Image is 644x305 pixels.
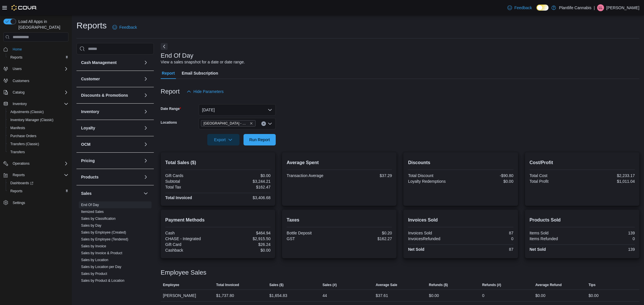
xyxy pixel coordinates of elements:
button: Home [1,45,71,53]
div: Gift Cards [165,173,217,178]
div: Bottle Deposit [287,231,338,235]
p: Plantlife Cannabis [559,4,591,11]
h3: Sales [81,191,92,196]
span: Settings [10,199,68,206]
div: Total Profit [530,179,581,184]
span: Export [211,134,236,145]
div: 0 [462,236,513,241]
button: Transfers (Classic) [6,140,71,148]
span: Sales by Product [81,271,107,276]
button: OCM [142,141,149,148]
span: Dashboards [8,180,68,187]
button: Pricing [142,157,149,164]
div: Total Tax [165,185,217,189]
a: Home [10,46,24,53]
div: CHASE - Integrated [165,236,217,241]
span: Employee [163,283,179,287]
span: Home [10,46,68,53]
button: Adjustments (Classic) [6,108,71,116]
div: 87 [462,231,513,235]
span: Itemized Sales [81,209,104,214]
a: Sales by Classification [81,217,116,221]
span: Inventory Manager (Classic) [8,116,68,123]
h2: Taxes [287,217,392,224]
a: Reports [8,188,25,195]
div: $26.24 [219,242,271,247]
a: Itemized Sales [81,210,104,214]
span: Reports [8,54,68,61]
div: InvoicesRefunded [408,236,459,241]
a: Reports [8,54,25,61]
div: $0.00 [535,292,545,299]
button: Remove Calgary - Mahogany Market from selection in this group [250,122,253,125]
span: Adjustments (Classic) [10,110,44,114]
div: Total Discount [408,173,459,178]
a: Purchase Orders [8,133,39,139]
div: $162.47 [219,185,271,189]
button: Users [10,65,24,72]
button: Reports [1,171,71,179]
button: Pricing [81,158,141,164]
span: Calgary - Mahogany Market [201,120,256,127]
h3: Products [81,174,99,180]
span: Inventory Manager (Classic) [10,118,53,122]
span: Total Invoiced [216,283,239,287]
div: 0 [583,236,635,241]
div: $3,244.21 [219,179,271,184]
a: Sales by Location [81,258,108,262]
strong: Total Invoiced [165,195,192,200]
span: Sales by Location per Day [81,265,121,269]
div: Cash [165,231,217,235]
span: Hide Parameters [193,89,224,94]
button: Reports [6,53,71,61]
button: Reports [10,172,27,178]
strong: Net Sold [408,247,424,252]
button: Customers [1,76,71,85]
div: $37.61 [376,292,388,299]
a: Sales by Employee (Created) [81,230,126,234]
span: Sales by Product & Location [81,278,124,283]
span: End Of Day [81,203,99,207]
button: Discounts & Promotions [81,92,141,98]
span: Report [162,67,175,79]
a: Feedback [505,2,534,13]
span: Reports [13,173,25,177]
span: Customers [13,79,29,83]
span: Sales by Day [81,223,101,228]
h2: Payment Methods [165,217,271,224]
span: Transfers (Classic) [10,142,39,146]
strong: Net Sold [530,247,546,252]
button: Loyalty [81,125,141,131]
button: Inventory [81,109,141,114]
a: Sales by Location per Day [81,265,121,269]
a: Sales by Product [81,272,107,276]
a: Transfers [8,149,27,156]
span: Sales by Classification [81,216,116,221]
button: Customer [81,76,141,82]
p: | [594,4,595,11]
span: Settings [13,201,25,205]
span: Feedback [119,24,137,30]
div: Loyalty Redemptions [408,179,459,184]
div: $0.00 [219,173,271,178]
a: Manifests [8,125,27,131]
span: Adjustments (Classic) [8,108,68,115]
span: Transfers [10,150,25,154]
div: $2,915.50 [219,236,271,241]
span: Users [10,65,68,72]
div: Total Cost [530,173,581,178]
div: 139 [583,231,635,235]
h3: Pricing [81,158,95,164]
span: Reports [10,55,22,60]
span: Load All Apps in [GEOGRAPHIC_DATA] [16,19,68,30]
div: 139 [583,247,635,252]
a: Inventory Manager (Classic) [8,116,56,123]
h3: Loyalty [81,125,95,131]
p: [PERSON_NAME] [606,4,639,11]
button: Inventory [10,100,29,107]
span: Sales ($) [269,283,283,287]
div: $0.00 [462,179,513,184]
span: Customers [10,77,68,84]
span: Home [13,47,22,52]
a: Customers [10,77,32,84]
